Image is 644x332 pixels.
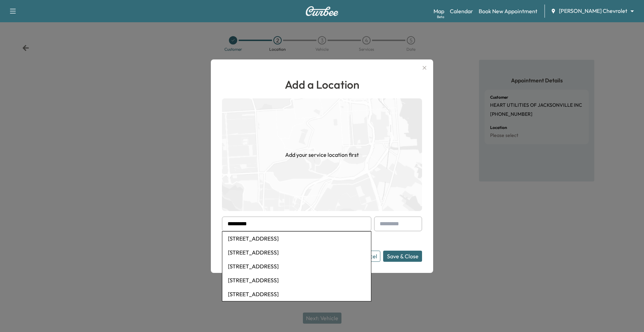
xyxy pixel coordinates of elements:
img: empty-map-CL6vilOE.png [222,98,422,211]
span: [PERSON_NAME] Chevrolet [559,7,627,15]
a: MapBeta [434,7,444,15]
li: [STREET_ADDRESS] [222,287,371,301]
img: Curbee Logo [305,6,339,16]
li: [STREET_ADDRESS] [222,232,371,245]
li: [STREET_ADDRESS] [222,245,371,259]
a: Calendar [450,7,473,15]
a: Book New Appointment [479,7,537,15]
h1: Add your service location first [285,151,359,159]
li: [STREET_ADDRESS] [222,259,371,273]
button: Save & Close [383,251,422,262]
div: Beta [437,14,444,19]
h1: Add a Location [222,76,422,93]
li: [STREET_ADDRESS] [222,273,371,287]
